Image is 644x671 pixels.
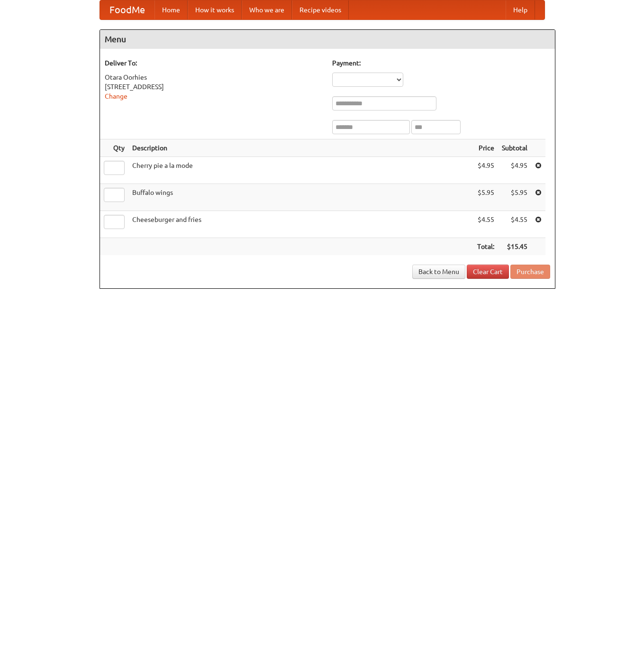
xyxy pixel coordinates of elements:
[498,238,531,256] th: $15.45
[242,0,292,19] a: Who we are
[100,30,555,49] h4: Menu
[506,0,535,19] a: Help
[332,58,550,68] h5: Payment:
[105,73,323,82] div: Otara Oorhies
[105,92,127,100] a: Change
[128,211,473,238] td: Cheeseburger and fries
[473,238,498,256] th: Total:
[473,157,498,184] td: $4.95
[473,211,498,238] td: $4.55
[105,58,323,68] h5: Deliver To:
[105,82,323,92] div: [STREET_ADDRESS]
[473,139,498,157] th: Price
[498,184,531,211] td: $5.95
[188,0,242,19] a: How it works
[498,211,531,238] td: $4.55
[100,0,154,19] a: FoodMe
[292,0,349,19] a: Recipe videos
[412,265,465,279] a: Back to Menu
[128,157,473,184] td: Cherry pie a la mode
[498,157,531,184] td: $4.95
[128,184,473,211] td: Buffalo wings
[498,139,531,157] th: Subtotal
[510,265,550,279] button: Purchase
[154,0,188,19] a: Home
[128,139,473,157] th: Description
[467,265,509,279] a: Clear Cart
[100,139,128,157] th: Qty
[473,184,498,211] td: $5.95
